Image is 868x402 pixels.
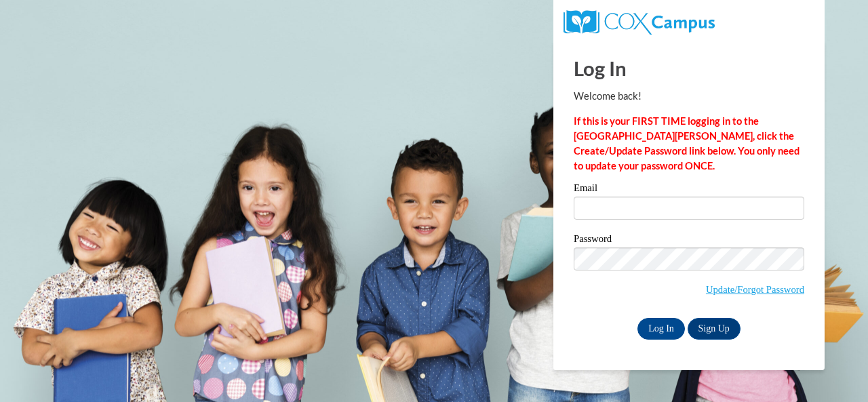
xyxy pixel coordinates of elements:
label: Password [574,234,804,247]
p: Welcome back! [574,89,804,104]
img: COX Campus [564,10,715,35]
strong: If this is your FIRST TIME logging in to the [GEOGRAPHIC_DATA][PERSON_NAME], click the Create/Upd... [574,115,800,172]
label: Email [574,183,804,197]
a: COX Campus [564,16,715,27]
a: Sign Up [688,318,741,340]
h1: Log In [574,54,804,82]
a: Update/Forgot Password [706,284,804,295]
input: Log In [637,318,685,340]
